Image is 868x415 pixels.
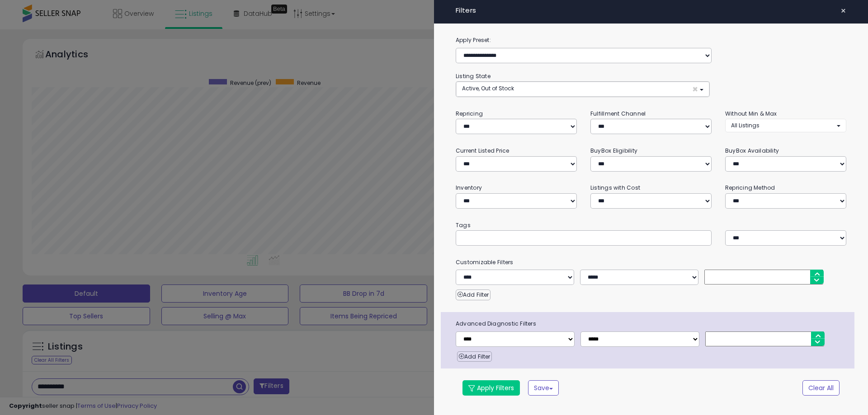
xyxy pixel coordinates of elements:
[528,380,559,396] button: Save
[802,380,840,396] button: Clear All
[590,184,640,191] small: Listings with Cost
[456,7,846,14] h4: Filters
[590,110,646,117] small: Fulfillment Channel
[456,82,709,97] button: Active, Out of Stock ×
[449,220,853,230] small: Tags
[725,119,846,132] button: All Listings
[456,289,491,300] button: Add Filter
[837,5,850,17] button: ×
[449,257,853,267] small: Customizable Filters
[457,351,492,362] button: Add Filter
[449,35,853,45] label: Apply Preset:
[725,184,775,191] small: Repricing Method
[725,147,779,154] small: BuyBox Availability
[840,5,846,17] span: ×
[731,121,759,129] span: All Listings
[456,147,509,154] small: Current Listed Price
[449,319,854,329] span: Advanced Diagnostic Filters
[456,184,482,191] small: Inventory
[725,110,777,117] small: Without Min & Max
[590,147,637,154] small: BuyBox Eligibility
[462,84,514,92] span: Active, Out of Stock
[462,380,520,396] button: Apply Filters
[456,72,491,80] small: Listing State
[456,110,483,117] small: Repricing
[692,84,698,94] span: ×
